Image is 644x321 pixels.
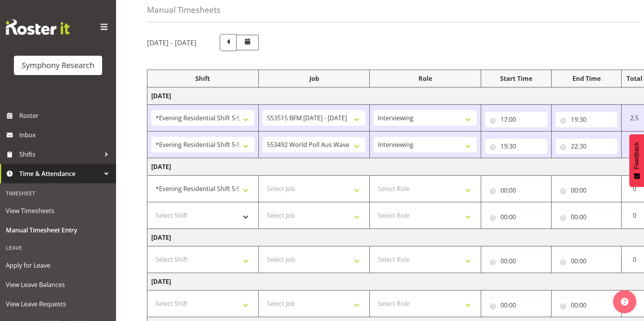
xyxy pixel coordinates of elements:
[2,201,114,220] a: View Timesheets
[485,209,547,225] input: Click to select...
[625,74,643,83] div: Total
[19,149,101,160] span: Shifts
[2,275,114,294] a: View Leave Balances
[485,138,547,154] input: Click to select...
[629,134,644,187] button: Feedback - Show survey
[555,297,618,313] input: Click to select...
[263,74,366,83] div: Job
[485,253,547,269] input: Click to select...
[147,5,220,14] h4: Manual Timesheets
[555,183,618,198] input: Click to select...
[2,240,114,256] div: Leave
[19,168,101,179] span: Time & Attendance
[6,19,70,35] img: Rosterit website logo
[621,298,629,306] img: help-xxl-2.png
[151,74,255,83] div: Shift
[147,38,196,47] h5: [DATE] - [DATE]
[6,205,110,217] span: View Timesheets
[633,142,640,169] span: Feedback
[6,260,110,271] span: Apply for Leave
[555,209,618,225] input: Click to select...
[485,74,547,83] div: Start Time
[6,279,110,290] span: View Leave Balances
[19,129,112,141] span: Inbox
[555,253,618,269] input: Click to select...
[485,112,547,127] input: Click to select...
[555,74,618,83] div: End Time
[374,74,477,83] div: Role
[2,294,114,314] a: View Leave Requests
[2,256,114,275] a: Apply for Leave
[485,297,547,313] input: Click to select...
[485,183,547,198] input: Click to select...
[2,185,114,201] div: Timesheet
[22,60,94,71] div: Symphony Research
[6,298,110,310] span: View Leave Requests
[2,220,114,240] a: Manual Timesheet Entry
[6,224,110,236] span: Manual Timesheet Entry
[555,138,618,154] input: Click to select...
[19,110,112,121] span: Roster
[555,112,618,127] input: Click to select...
